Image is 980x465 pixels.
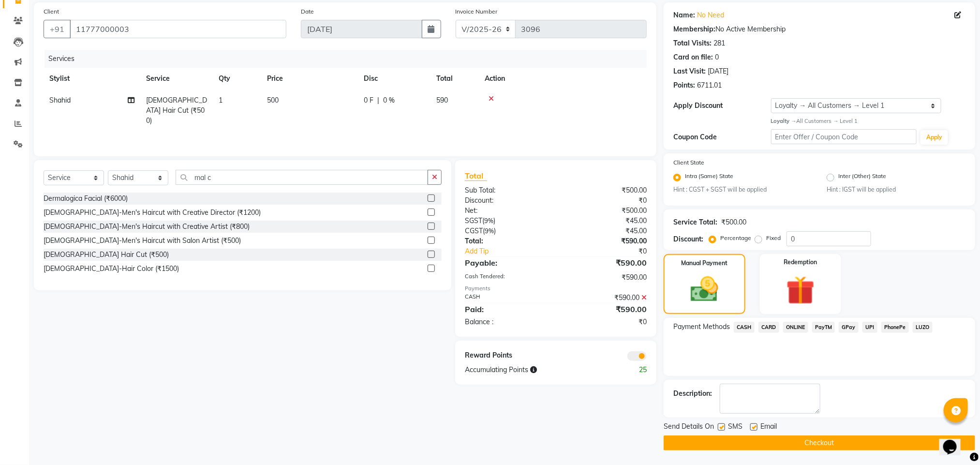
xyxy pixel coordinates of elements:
[721,217,746,227] div: ₹500.00
[485,227,494,235] span: 9%
[697,10,724,20] a: No Need
[673,217,717,227] div: Service Total:
[465,285,647,293] div: Payments
[812,322,835,333] span: PayTM
[458,272,556,283] div: Cash Tendered:
[377,95,379,105] span: |
[556,206,654,216] div: ₹500.00
[708,66,728,76] div: [DATE]
[664,435,975,450] button: Checkout
[673,185,812,194] small: Hint : CGST + SGST will be applied
[881,322,909,333] span: PhonePe
[783,322,808,333] span: ONLINE
[673,24,965,34] div: No Active Membership
[682,259,728,268] label: Manual Payment
[556,272,654,283] div: ₹590.00
[673,24,715,34] div: Membership:
[758,322,779,333] span: CARD
[556,303,654,315] div: ₹590.00
[556,317,654,327] div: ₹0
[771,117,965,125] div: All Customers → Level 1
[728,421,742,434] span: SMS
[458,226,556,236] div: ( )
[685,172,733,183] label: Intra (Same) State
[673,80,695,90] div: Points:
[70,20,286,38] input: Search by Name/Mobile/Email/Code
[456,7,498,16] label: Invoice Number
[556,236,654,246] div: ₹590.00
[465,216,482,225] span: SGST
[673,38,712,48] div: Total Visits:
[301,7,314,16] label: Date
[458,303,556,315] div: Paid:
[682,273,727,305] img: _cash.svg
[839,322,859,333] span: GPay
[364,95,373,105] span: 0 F
[44,20,71,38] button: +91
[261,68,358,90] th: Price
[556,216,654,226] div: ₹45.00
[140,68,213,90] th: Service
[44,222,250,232] div: [DEMOGRAPHIC_DATA]-Men's Haircut with Creative Artist (₹800)
[673,52,713,62] div: Card on file:
[673,389,712,399] div: Description:
[734,322,755,333] span: CASH
[827,185,965,194] small: Hint : IGST will be applied
[213,68,261,90] th: Qty
[458,216,556,226] div: ( )
[673,158,704,167] label: Client State
[784,258,817,267] label: Redemption
[673,66,706,76] div: Last Visit:
[556,195,654,206] div: ₹0
[49,96,71,105] span: Shahid
[45,50,654,68] div: Services
[267,96,279,105] span: 500
[479,68,647,90] th: Action
[939,426,970,455] iframe: chat widget
[458,206,556,216] div: Net:
[458,293,556,303] div: CASH
[673,322,730,332] span: Payment Methods
[556,257,654,269] div: ₹590.00
[913,322,933,333] span: LUZO
[44,68,140,90] th: Stylist
[436,96,448,105] span: 590
[44,264,179,274] div: [DEMOGRAPHIC_DATA]-Hair Color (₹1500)
[431,68,479,90] th: Total
[465,226,483,235] span: CGST
[673,132,771,142] div: Coupon Code
[771,129,917,144] input: Enter Offer / Coupon Code
[673,101,771,111] div: Apply Discount
[44,7,59,16] label: Client
[838,172,886,183] label: Inter (Other) State
[556,226,654,236] div: ₹45.00
[383,95,395,105] span: 0 %
[766,234,781,242] label: Fixed
[458,195,556,206] div: Discount:
[720,234,751,242] label: Percentage
[458,350,556,361] div: Reward Points
[458,257,556,269] div: Payable:
[771,118,797,124] strong: Loyalty →
[465,171,487,181] span: Total
[458,246,572,256] a: Add Tip
[605,365,654,375] div: 25
[44,236,241,246] div: [DEMOGRAPHIC_DATA]-Men's Haircut with Salon Artist (₹500)
[484,217,493,225] span: 9%
[713,38,725,48] div: 281
[556,185,654,195] div: ₹500.00
[44,194,128,204] div: Dermalogica Facial (₹6000)
[673,234,703,244] div: Discount:
[697,80,722,90] div: 6711.01
[556,293,654,303] div: ₹590.00
[664,421,714,434] span: Send Details On
[572,246,654,256] div: ₹0
[715,52,719,62] div: 0
[44,250,169,260] div: [DEMOGRAPHIC_DATA] Hair Cut (₹500)
[921,130,948,145] button: Apply
[44,208,261,218] div: [DEMOGRAPHIC_DATA]-Men's Haircut with Creative Director (₹1200)
[458,365,605,375] div: Accumulating Points
[777,272,824,308] img: _gift.svg
[760,421,777,434] span: Email
[358,68,431,90] th: Disc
